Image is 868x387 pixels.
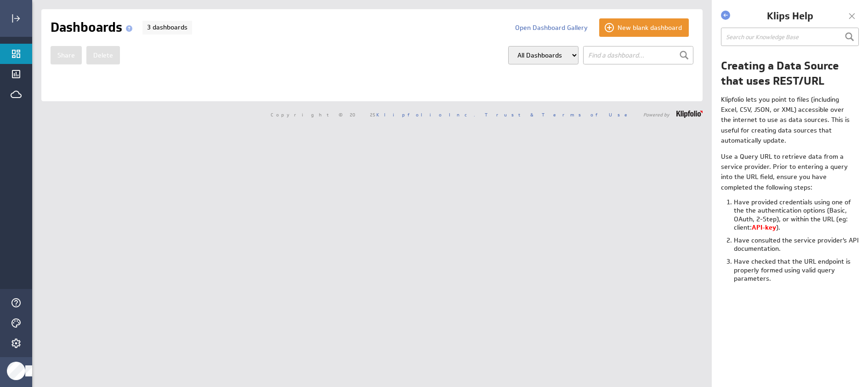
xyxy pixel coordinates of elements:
span: Powered by [643,112,669,117]
svg: Themes [11,318,22,329]
p: Use a Query URL to retrieve data from a service provider. Prior to entering a query into the URL ... [721,151,853,193]
b: API-key [752,223,776,231]
button: Share [51,46,82,64]
input: Find a dashboard... [583,46,693,64]
input: Search our Knowledge Base [721,28,859,46]
div: Help [8,295,24,311]
div: Themes [8,315,24,331]
p: Klipfolio lets you point to files (including Excel, CSV, JSON, or XML) accessible over the intern... [721,94,853,146]
p: 3 dashboards [142,21,192,35]
a: Klipfolio Inc. [376,111,475,118]
li: Have checked that the URL endpoint is properly formed using valid query parameters. [734,257,859,287]
h1: Creating a Data Source that uses REST/URL [721,58,859,89]
h1: Dashboards [51,18,136,37]
h1: Klips Help [732,9,847,23]
button: Delete [86,46,120,64]
li: Have consulted the service provider's API documentation. [734,236,859,257]
svg: Account and settings [11,338,22,349]
span: Copyright © 2025 [271,112,475,117]
li: Have provided credentials using one of the the authentication options (Basic, OAuth, 2-Step), or ... [734,198,859,236]
div: Account and settings [8,335,24,351]
img: logo-footer.png [676,110,703,118]
button: New blank dashboard [599,18,689,37]
div: Expand [8,11,24,26]
a: Trust & Terms of Use [485,111,634,118]
button: Open Dashboard Gallery [508,18,595,37]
